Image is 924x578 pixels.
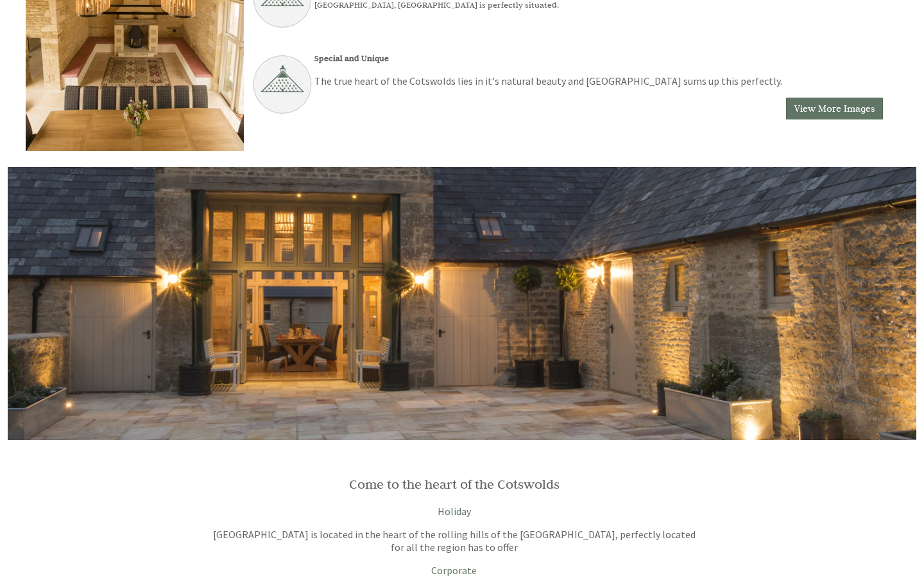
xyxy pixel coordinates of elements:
[207,476,701,493] h2: Come to the heart of the Cotswolds
[314,53,389,63] strong: Special and Unique
[207,528,701,554] p: [GEOGRAPHIC_DATA] is located in the heart of the rolling hills of the [GEOGRAPHIC_DATA], perfectl...
[26,74,883,87] p: The true heart of the Cotswolds lies in it's natural beauty and [GEOGRAPHIC_DATA] sums up this pe...
[431,564,477,577] a: Corporate
[786,98,883,119] a: View More Images
[438,505,471,518] a: Holiday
